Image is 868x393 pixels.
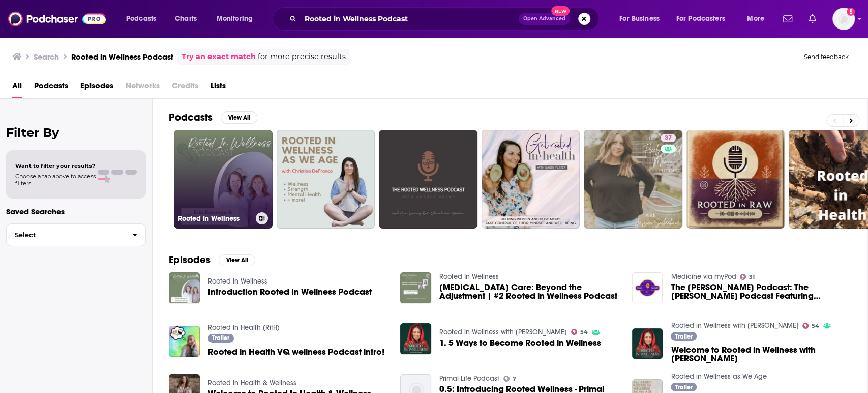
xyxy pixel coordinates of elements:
[178,214,252,223] h3: Rooted In Wellness
[503,376,516,382] a: 7
[632,328,663,359] img: Welcome to Rooted in Wellness with Mona Sharma
[439,283,620,300] a: Chiropractic Care: Beyond the Adjustment | #2 Rooted in Wellness Podcast
[209,11,266,27] button: open menu
[175,12,197,26] span: Charts
[832,8,855,30] img: User Profile
[15,173,96,187] span: Choose a tab above to access filters.
[523,16,565,21] span: Open Advanced
[7,232,124,238] span: Select
[208,323,280,332] a: Rooted In Health (RitH)
[169,326,200,357] img: Rooted in Health VQ wellness Podcast intro!
[584,130,682,229] a: 37
[217,12,253,26] span: Monitoring
[219,254,255,266] button: View All
[801,52,852,61] button: Send feedback
[740,274,755,280] a: 31
[832,8,855,30] span: Logged in as notablypr2
[6,207,146,216] p: Saved Searches
[519,13,570,25] button: Open AdvancedNew
[675,384,693,390] span: Trailer
[126,77,160,98] span: Networks
[169,254,211,266] h2: Episodes
[208,348,384,356] a: Rooted in Health VQ wellness Podcast intro!
[71,52,173,62] h3: Rooted in Wellness Podcast
[439,328,567,336] a: Rooted in Wellness with Mona Sharma
[513,377,516,381] span: 7
[571,329,588,335] a: 54
[169,111,213,124] h2: Podcasts
[126,12,156,26] span: Podcasts
[832,8,855,30] button: Show profile menu
[169,111,257,124] a: PodcastsView All
[172,77,198,98] span: Credits
[182,51,256,63] a: Try an exact match
[661,134,676,142] a: 37
[671,283,851,300] span: The [PERSON_NAME] Podcast: The [PERSON_NAME] Podcast Featuring Celebrity Nutritionist and Rooted ...
[400,323,431,354] img: 1. 5 Ways to Become Rooted in Wellness
[671,346,851,363] a: Welcome to Rooted in Wellness with Mona Sharma
[221,111,257,124] button: View All
[632,272,663,303] img: The Dylan Gemelli Podcast: The Dylan Gemelli Podcast Featuring Celebrity Nutritionist and Rooted ...
[34,77,68,98] a: Podcasts
[439,339,601,347] a: 1. 5 Ways to Become Rooted in Wellness
[212,335,229,341] span: Trailer
[169,254,255,266] a: EpisodesView All
[671,372,766,381] a: Rooted in Wellness as We Age
[671,321,798,330] a: Rooted in Wellness with Mona Sharma
[6,223,146,246] button: Select
[168,11,203,27] a: Charts
[400,272,431,303] a: Chiropractic Care: Beyond the Adjustment | #2 Rooted in Wellness Podcast
[676,12,725,26] span: For Podcasters
[671,272,736,281] a: Medicine via myPod
[282,7,609,31] div: Search podcasts, credits, & more...
[747,12,764,26] span: More
[804,10,820,27] a: Show notifications dropdown
[6,125,146,140] h2: Filter By
[580,330,588,334] span: 54
[740,11,777,27] button: open menu
[439,374,499,383] a: Primal Life Podcast
[670,11,740,27] button: open menu
[258,51,346,63] span: for more precise results
[208,379,296,387] a: Rooted In Health & Wellness
[671,283,851,300] a: The Dylan Gemelli Podcast: The Dylan Gemelli Podcast Featuring Celebrity Nutritionist and Rooted ...
[208,277,267,286] a: Rooted In Wellness
[8,9,106,29] img: Podchaser - Follow, Share and Rate Podcasts
[174,130,273,229] a: Rooted In Wellness
[551,6,570,16] span: New
[671,346,851,363] span: Welcome to Rooted in Wellness with [PERSON_NAME]
[779,10,796,27] a: Show notifications dropdown
[208,288,372,296] a: Introduction Rooted In Wellness Podcast
[211,77,226,98] a: Lists
[301,11,519,27] input: Search podcasts, credits, & more...
[119,11,169,27] button: open menu
[749,275,755,279] span: 31
[80,77,113,98] a: Episodes
[15,162,96,170] span: Want to filter your results?
[12,77,22,98] a: All
[812,324,819,328] span: 54
[439,272,499,281] a: Rooted In Wellness
[802,323,819,329] a: 54
[612,11,672,27] button: open menu
[439,283,620,300] span: [MEDICAL_DATA] Care: Beyond the Adjustment | #2 Rooted in Wellness Podcast
[847,8,855,16] svg: Add a profile image
[675,333,693,340] span: Trailer
[169,272,200,303] img: Introduction Rooted In Wellness Podcast
[619,12,660,26] span: For Business
[34,52,59,62] h3: Search
[665,133,672,144] span: 37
